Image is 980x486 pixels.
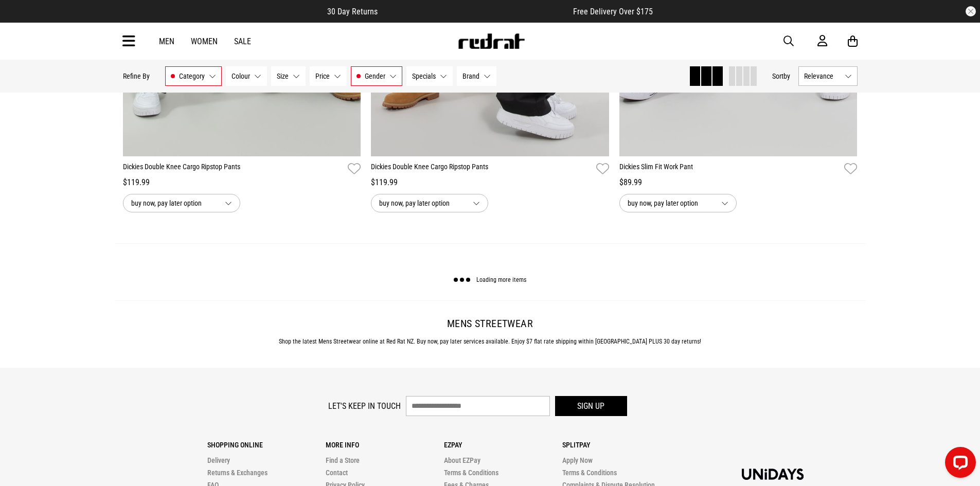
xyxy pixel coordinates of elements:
button: Size [271,66,306,86]
a: Women [191,37,218,46]
p: Shop the latest Mens Streetwear online at Red Rat NZ. Buy now, pay later services available. Enjo... [123,338,858,345]
button: buy now, pay later option [619,194,737,212]
img: Redrat logo [457,33,525,49]
div: $119.99 [371,176,609,189]
span: 30 Day Returns [327,7,378,16]
span: buy now, pay later option [379,197,465,209]
span: Specials [412,72,436,80]
span: Relevance [804,72,841,80]
span: Colour [231,72,250,80]
span: buy now, pay later option [131,197,217,209]
a: Sale [234,37,251,46]
a: Find a Store [326,456,360,464]
a: Dickies Double Knee Cargo Ripstop Pants [123,161,344,176]
button: Price [310,66,347,86]
span: Brand [462,72,479,80]
a: Contact [326,469,348,477]
label: Let's keep in touch [328,401,401,411]
span: Size [277,72,289,80]
button: Brand [457,66,496,86]
h2: Mens Streetwear [123,317,858,330]
span: buy now, pay later option [628,197,713,209]
a: Delivery [207,456,230,464]
p: Refine By [123,72,150,80]
p: Shopping Online [207,441,326,449]
p: Splitpay [562,441,681,449]
button: Relevance [798,66,858,86]
span: Price [315,72,330,80]
button: Gender [351,66,402,86]
iframe: LiveChat chat widget [937,443,980,486]
a: Terms & Conditions [562,469,617,477]
button: Sign up [555,396,627,416]
a: Men [159,37,174,46]
button: Sortby [772,70,790,82]
iframe: Customer reviews powered by Trustpilot [398,6,553,16]
div: $119.99 [123,176,361,189]
span: by [783,72,790,80]
a: Terms & Conditions [444,469,498,477]
a: Apply Now [562,456,593,464]
button: Category [165,66,222,86]
a: Dickies Double Knee Cargo Ripstop Pants [371,161,592,176]
span: Gender [365,72,385,80]
p: More Info [326,441,444,449]
a: Dickies Slim Fit Work Pant [619,161,841,176]
a: Returns & Exchanges [207,469,268,477]
a: About EZPay [444,456,480,464]
span: Free Delivery Over $175 [573,7,653,16]
button: Specials [406,66,453,86]
button: buy now, pay later option [123,194,240,212]
span: Loading more items [476,277,526,284]
img: Unidays [742,469,804,480]
p: Ezpay [444,441,562,449]
span: Category [179,72,205,80]
button: buy now, pay later option [371,194,488,212]
button: Colour [226,66,267,86]
div: $89.99 [619,176,858,189]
